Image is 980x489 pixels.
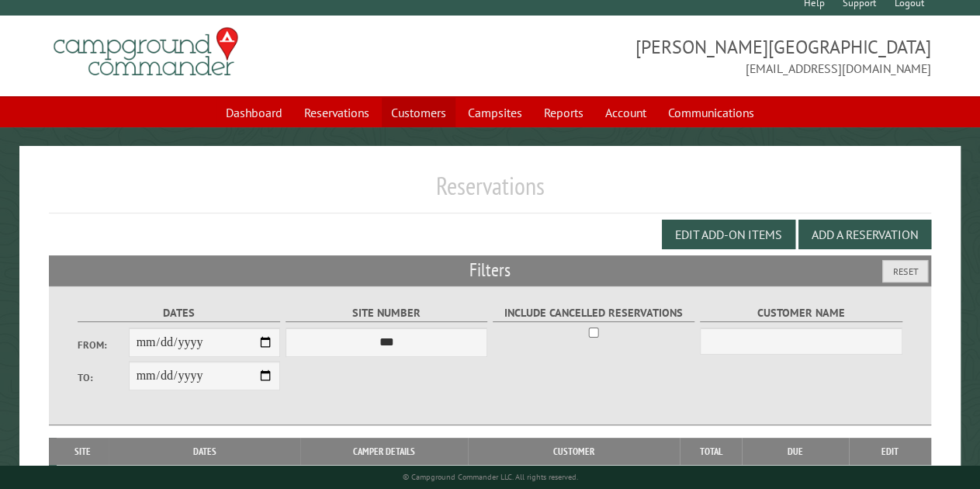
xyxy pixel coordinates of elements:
[468,438,680,465] th: Customer
[109,438,301,465] th: Dates
[216,98,292,127] a: Dashboard
[662,220,795,249] button: Edit Add-on Items
[57,438,109,465] th: Site
[493,304,695,322] label: Include Cancelled Reservations
[490,34,931,78] span: [PERSON_NAME][GEOGRAPHIC_DATA] [EMAIL_ADDRESS][DOMAIN_NAME]
[78,370,128,385] label: To:
[535,98,593,127] a: Reports
[882,260,928,283] button: Reset
[78,304,280,322] label: Dates
[49,255,931,285] h2: Filters
[742,438,849,465] th: Due
[49,22,243,82] img: Campground Commander
[295,98,379,127] a: Reservations
[286,304,488,322] label: Site Number
[798,220,931,249] button: Add a Reservation
[849,438,931,465] th: Edit
[382,98,455,127] a: Customers
[659,98,764,127] a: Communications
[300,438,468,465] th: Camper Details
[459,98,532,127] a: Campsites
[700,304,902,322] label: Customer Name
[403,472,578,482] small: © Campground Commander LLC. All rights reserved.
[49,171,931,213] h1: Reservations
[680,438,742,465] th: Total
[596,98,656,127] a: Account
[78,338,128,352] label: From:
